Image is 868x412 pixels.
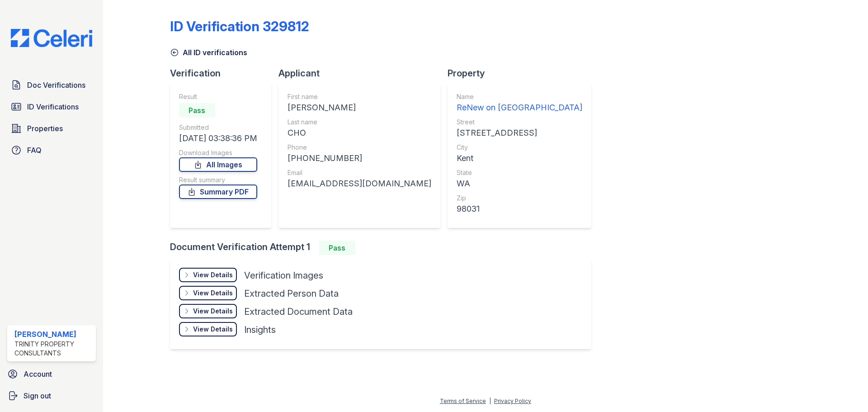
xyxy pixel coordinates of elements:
[170,67,278,80] div: Verification
[288,177,431,190] div: [EMAIL_ADDRESS][DOMAIN_NAME]
[288,168,431,177] div: Email
[7,119,96,137] a: Properties
[457,203,582,215] div: 98031
[288,92,431,101] div: First name
[457,118,582,127] div: Street
[193,270,233,279] div: View Details
[179,148,257,157] div: Download Images
[14,329,92,340] div: [PERSON_NAME]
[489,398,491,404] div: |
[457,127,582,139] div: [STREET_ADDRESS]
[244,287,339,300] div: Extracted Person Data
[14,340,92,358] div: Trinity Property Consultants
[7,141,96,159] a: FAQ
[288,152,431,165] div: [PHONE_NUMBER]
[319,241,355,255] div: Pass
[193,325,233,334] div: View Details
[288,143,431,152] div: Phone
[457,152,582,165] div: Kent
[24,390,51,401] span: Sign out
[27,145,42,156] span: FAQ
[27,101,79,112] span: ID Verifications
[457,194,582,203] div: Zip
[179,175,257,185] div: Result summary
[170,18,309,34] div: ID Verification 329812
[170,241,599,255] div: Document Verification Attempt 1
[4,387,99,405] a: Sign out
[457,177,582,190] div: WA
[179,103,215,118] div: Pass
[179,185,257,199] a: Summary PDF
[288,118,431,127] div: Last name
[179,123,257,132] div: Submitted
[440,398,486,404] a: Terms of Service
[179,157,257,172] a: All Images
[457,92,582,101] div: Name
[244,269,323,282] div: Verification Images
[448,67,599,80] div: Property
[179,92,257,101] div: Result
[288,101,431,114] div: [PERSON_NAME]
[179,132,257,145] div: [DATE] 03:38:36 PM
[457,168,582,177] div: State
[7,98,96,116] a: ID Verifications
[288,127,431,139] div: CHO
[27,80,85,90] span: Doc Verifications
[244,305,353,318] div: Extracted Document Data
[278,67,448,80] div: Applicant
[244,323,276,336] div: Insights
[457,143,582,152] div: City
[27,123,63,134] span: Properties
[193,289,233,298] div: View Details
[170,47,247,58] a: All ID verifications
[4,365,99,383] a: Account
[24,369,52,379] span: Account
[457,101,582,114] div: ReNew on [GEOGRAPHIC_DATA]
[7,76,96,94] a: Doc Verifications
[193,307,233,316] div: View Details
[4,29,99,47] img: CE_Logo_Blue-a8612792a0a2168367f1c8372b55b34899dd931a85d93a1a3d3e32e68fde9ad4.png
[494,398,531,404] a: Privacy Policy
[457,92,582,114] a: Name ReNew on [GEOGRAPHIC_DATA]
